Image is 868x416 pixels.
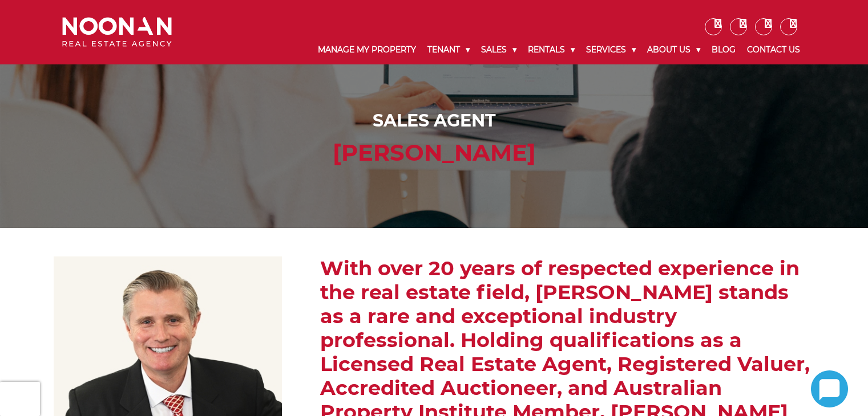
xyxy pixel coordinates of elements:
[65,139,803,166] h1: [PERSON_NAME]
[475,35,522,64] a: Sales
[422,35,475,64] a: Tenant
[706,35,741,64] a: Blog
[65,108,803,133] div: Sales Agent
[580,35,641,64] a: Services
[641,35,706,64] a: About Us
[62,17,172,47] img: Noonan Real Estate Agency
[522,35,580,64] a: Rentals
[741,35,806,64] a: Contact Us
[312,35,422,64] a: Manage My Property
